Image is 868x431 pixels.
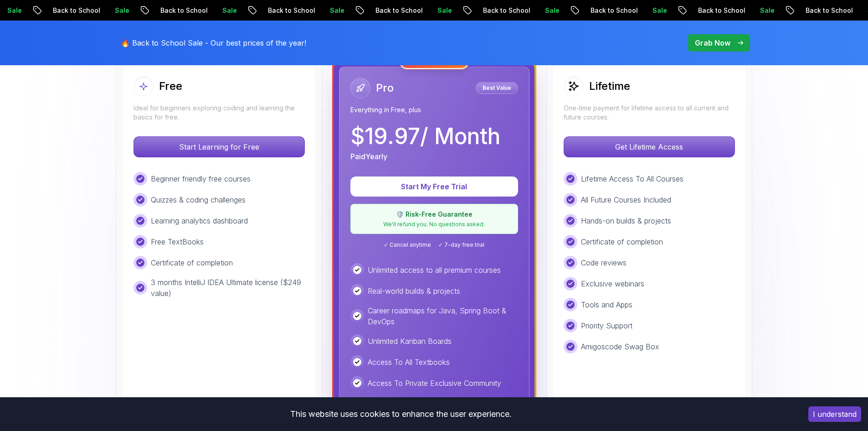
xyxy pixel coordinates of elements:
[788,6,817,15] p: Sale
[581,215,671,226] p: Hands-on builds & projects
[159,79,182,93] h2: Free
[581,341,659,352] p: Amigoscode Swag Box
[511,6,573,15] p: Back to School
[618,6,680,15] p: Back to School
[35,6,64,15] p: Sale
[581,278,644,289] p: Exclusive webinars
[581,236,663,247] p: Certificate of completion
[564,104,735,122] p: One-time payment for lifetime access to all current and future courses.
[368,286,460,296] p: Real-world builds & projects
[589,79,630,93] h2: Lifetime
[680,6,709,15] p: Sale
[368,357,450,368] p: Access To All Textbooks
[250,6,279,15] p: Sale
[350,125,500,147] p: $ 19.97 / Month
[376,81,394,95] h2: Pro
[695,37,730,48] p: Grab Now
[384,241,431,249] span: ✓ Cancel anytime
[581,173,683,184] p: Lifetime Access To All Courses
[121,37,306,48] p: 🔥 Back to School Sale - Our best prices of the year!
[143,6,172,15] p: Sale
[573,6,602,15] p: Sale
[581,194,671,205] p: All Future Courses Included
[368,378,501,389] p: Access To Private Exclusive Community
[350,182,518,191] a: Start My Free Trial
[368,305,518,327] p: Career roadmaps for Java, Spring Boot & DevOps
[581,257,627,268] p: Code reviews
[7,404,795,424] div: This website uses cookies to enhance the user experience.
[134,142,305,151] a: Start Learning for Free
[151,277,305,299] p: 3 months IntelliJ IDEA Ultimate license ($249 value)
[564,137,734,157] p: Get Lifetime Access
[350,105,518,114] p: Everything in Free, plus
[356,221,512,228] p: We'll refund you. No questions asked.
[134,137,304,157] p: Start Learning for Free
[151,173,251,184] p: Beginner friendly free courses
[134,104,305,122] p: Ideal for beginners exploring coding and learning the basics for free.
[188,6,250,15] p: Back to School
[564,142,735,151] a: Get Lifetime Access
[477,83,517,93] p: Best Value
[403,6,465,15] p: Back to School
[350,151,387,162] p: Paid Yearly
[808,406,861,422] button: Accept cookies
[296,6,358,15] p: Back to School
[368,336,452,347] p: Unlimited Kanban Boards
[368,265,501,275] p: Unlimited access to all premium courses
[726,6,788,15] p: Back to School
[465,6,494,15] p: Sale
[81,6,143,15] p: Back to School
[361,181,507,192] p: Start My Free Trial
[564,136,735,157] button: Get Lifetime Access
[151,194,246,205] p: Quizzes & coding challenges
[151,236,204,247] p: Free TextBooks
[134,136,305,157] button: Start Learning for Free
[581,320,632,331] p: Priority Support
[151,257,233,268] p: Certificate of completion
[358,6,387,15] p: Sale
[151,215,248,226] p: Learning analytics dashboard
[356,210,512,219] p: 🛡️ Risk-Free Guarantee
[438,241,484,249] span: ✓ 7-day free trial
[350,177,518,197] button: Start My Free Trial
[581,299,632,310] p: Tools and Apps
